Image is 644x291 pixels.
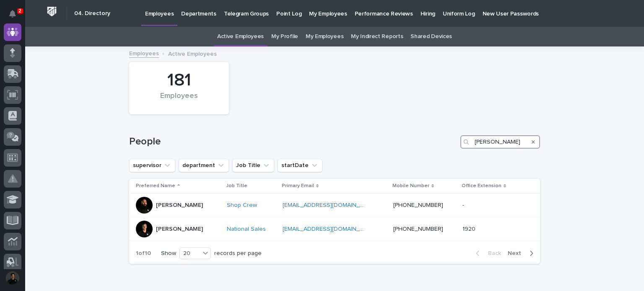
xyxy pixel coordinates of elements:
tr: [PERSON_NAME]Shop Crew [EMAIL_ADDRESS][DOMAIN_NAME] [PHONE_NUMBER]-- [129,193,540,217]
p: Job Title [226,181,247,191]
p: Mobile Number [392,181,429,191]
p: [PERSON_NAME] [156,202,203,209]
button: Job Title [232,159,274,172]
p: [PERSON_NAME] [156,226,203,233]
button: supervisor [129,159,175,172]
a: [PHONE_NUMBER] [393,226,443,232]
a: My Profile [271,27,298,46]
div: Notifications2 [10,10,21,23]
span: Back [483,250,501,256]
a: Active Employees [217,27,264,46]
p: records per page [214,250,262,257]
p: Office Extension [462,181,501,191]
button: Next [504,250,540,257]
p: - [462,200,466,209]
button: Back [469,250,504,257]
div: 181 [143,70,215,91]
div: 20 [180,249,200,258]
a: National Sales [227,226,266,233]
button: department [179,159,229,172]
h1: People [129,136,457,148]
p: Active Employees [168,49,217,58]
span: Next [508,250,526,256]
button: users-avatar [4,269,21,287]
img: Workspace Logo [44,4,60,19]
p: 1 of 10 [129,243,158,264]
a: My Indirect Reports [351,27,403,46]
p: Preferred Name [136,181,175,191]
h2: 04. Directory [74,10,110,17]
p: 2 [18,8,21,14]
a: Employees [129,48,159,58]
input: Search [460,135,540,149]
button: Notifications [4,5,21,23]
a: Shop Crew [227,202,257,209]
a: [EMAIL_ADDRESS][DOMAIN_NAME] [283,226,377,232]
a: [EMAIL_ADDRESS][DOMAIN_NAME] [283,202,377,208]
a: Shared Devices [410,27,452,46]
a: My Employees [306,27,343,46]
tr: [PERSON_NAME]National Sales [EMAIL_ADDRESS][DOMAIN_NAME] [PHONE_NUMBER]19201920 [129,217,540,241]
p: 1920 [462,224,477,233]
p: Show [161,250,176,257]
div: Employees [143,92,215,109]
p: Primary Email [282,181,314,191]
button: startDate [278,159,322,172]
a: [PHONE_NUMBER] [393,202,443,208]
